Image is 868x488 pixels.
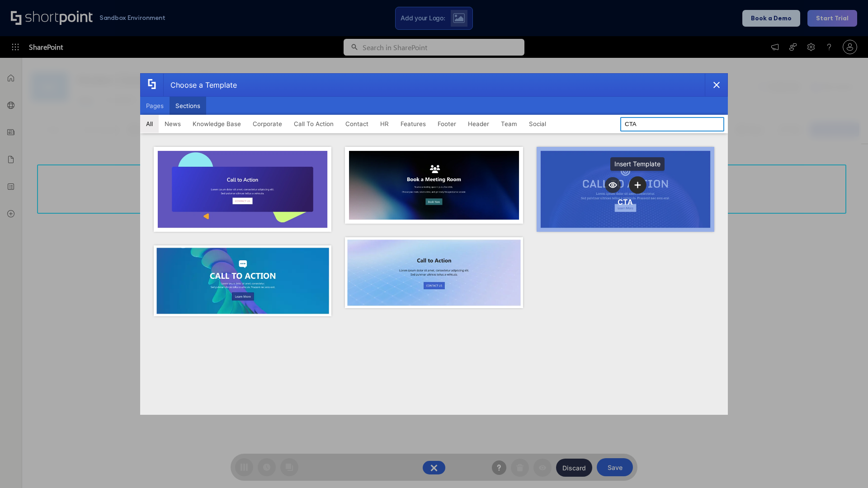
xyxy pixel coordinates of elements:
button: Social [523,115,552,133]
button: Call To Action [288,115,340,133]
button: All [140,115,159,133]
div: Choose a Template [163,74,237,96]
button: Corporate [247,115,288,133]
button: Features [395,115,432,133]
button: Knowledge Base [187,115,247,133]
button: Footer [432,115,462,133]
button: Header [462,115,495,133]
button: Pages [140,97,170,115]
button: Contact [340,115,374,133]
button: Team [495,115,523,133]
div: template selector [140,73,728,415]
button: News [159,115,187,133]
button: Sections [170,97,206,115]
button: HR [374,115,395,133]
div: CTA [618,197,633,206]
input: Search [620,117,724,131]
iframe: Chat Widget [705,383,868,488]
